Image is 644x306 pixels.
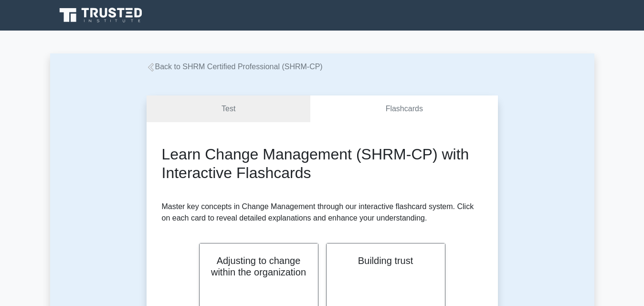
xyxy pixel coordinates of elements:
[147,95,311,123] a: Test
[162,145,483,182] h2: Learn Change Management (SHRM-CP) with Interactive Flashcards
[211,255,306,278] h2: Adjusting to change within the organization
[310,95,497,123] a: Flashcards
[162,201,483,224] p: Master key concepts in Change Management through our interactive flashcard system. Click on each ...
[338,255,433,266] h2: Building trust
[147,63,323,71] a: Back to SHRM Certified Professional (SHRM-CP)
